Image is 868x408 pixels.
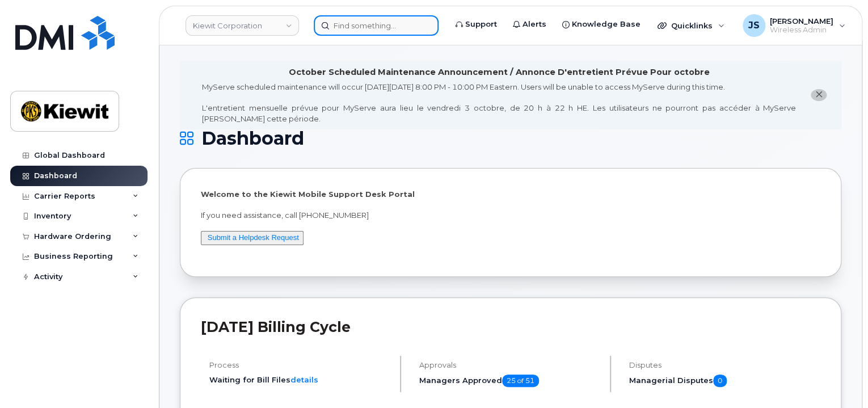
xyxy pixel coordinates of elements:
div: October Scheduled Maintenance Announcement / Annonce D'entretient Prévue Pour octobre [289,66,710,78]
span: 25 of 51 [502,375,539,387]
h2: [DATE] Billing Cycle [201,318,820,335]
span: Dashboard [201,130,304,147]
h5: Managerial Disputes [629,375,820,387]
a: details [290,375,318,384]
h4: Process [209,361,390,369]
button: Submit a Helpdesk Request [201,231,304,245]
a: Submit a Helpdesk Request [208,233,299,242]
h4: Disputes [629,361,820,369]
p: Welcome to the Kiewit Mobile Support Desk Portal [201,189,820,200]
iframe: Messenger Launcher [819,359,859,399]
span: 0 [713,375,727,387]
h5: Managers Approved [419,375,600,387]
button: close notification [811,89,827,101]
li: Waiting for Bill Files [209,375,390,385]
h4: Approvals [419,361,600,369]
p: If you need assistance, call [PHONE_NUMBER] [201,210,820,221]
div: MyServe scheduled maintenance will occur [DATE][DATE] 8:00 PM - 10:00 PM Eastern. Users will be u... [202,82,796,124]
